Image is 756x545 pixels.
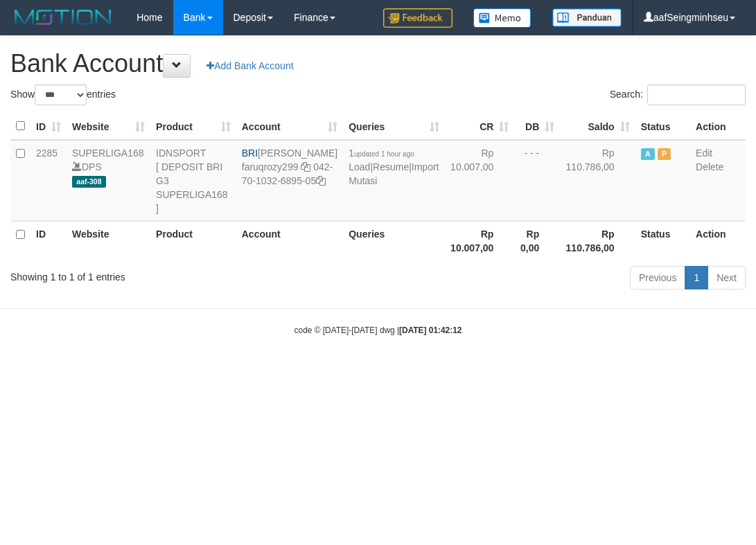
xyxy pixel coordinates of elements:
label: Show entries [10,84,116,105]
th: CR: activate to sort column ascending [445,113,515,140]
div: Showing 1 to 1 of 1 entries [10,265,305,284]
span: 1 [349,148,414,159]
th: Saldo: activate to sort column ascending [560,113,635,140]
td: [PERSON_NAME] 042-70-1032-6895-05 [236,140,343,222]
label: Search: [610,84,746,105]
a: 1 [685,266,708,289]
th: Website: activate to sort column ascending [67,113,150,140]
th: Product: activate to sort column ascending [150,113,236,140]
th: Product [150,221,236,260]
a: Delete [696,161,723,172]
a: faruqrozy299 [242,161,299,172]
th: Account [236,221,343,260]
h1: Bank Account [10,50,746,78]
th: Account: activate to sort column ascending [236,113,343,140]
th: Website [67,221,150,260]
th: Status [635,113,690,140]
a: Add Bank Account [197,54,302,78]
th: Status [635,221,690,260]
td: DPS [67,140,150,222]
span: Active [641,148,655,160]
a: Next [707,266,746,289]
a: Resume [373,161,409,172]
th: DB: activate to sort column ascending [514,113,560,140]
th: Rp 110.786,00 [560,221,635,260]
span: | | [349,148,439,186]
th: Rp 10.007,00 [445,221,515,260]
img: panduan.png [552,8,622,27]
th: ID [30,221,67,260]
th: ID: activate to sort column ascending [30,113,67,140]
th: Action [690,113,746,140]
th: Queries [343,221,444,260]
td: - - - [514,140,560,222]
span: aaf-308 [72,176,106,188]
img: Button%20Memo.svg [473,8,531,28]
input: Search: [647,84,746,105]
th: Rp 0,00 [514,221,560,260]
th: Action [690,221,746,260]
a: Copy faruqrozy299 to clipboard [301,161,310,172]
img: Feedback.jpg [383,8,452,28]
td: Rp 10.007,00 [445,140,515,222]
strong: [DATE] 01:42:12 [399,325,461,335]
a: Import Mutasi [349,161,439,186]
small: code © [DATE]-[DATE] dwg | [295,325,462,335]
td: IDNSPORT [ DEPOSIT BRI G3 SUPERLIGA168 ] [150,140,236,222]
a: Load [349,161,370,172]
a: SUPERLIGA168 [72,148,144,159]
a: Copy 042701032689505 to clipboard [316,175,326,186]
a: Edit [696,148,712,159]
span: Paused [658,148,671,160]
select: Showentries [35,84,87,105]
img: MOTION_logo.png [10,7,116,28]
td: 2285 [30,140,67,222]
span: updated 1 hour ago [354,150,414,158]
span: BRI [242,148,258,159]
th: Queries: activate to sort column ascending [343,113,444,140]
a: Previous [630,266,685,289]
td: Rp 110.786,00 [560,140,635,222]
